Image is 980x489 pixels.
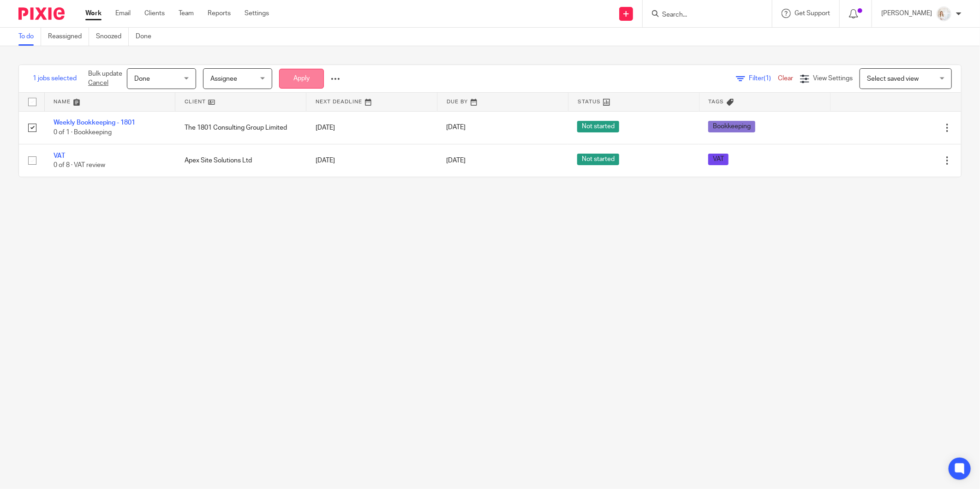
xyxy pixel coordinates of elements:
[175,111,306,144] td: The 1801 Consulting Group Limited
[881,9,932,18] p: [PERSON_NAME]
[134,76,150,82] span: Done
[18,7,65,20] img: Pixie
[813,75,853,82] span: View Settings
[88,80,108,86] a: Cancel
[175,144,306,177] td: Apex Site Solutions Ltd
[54,129,112,136] span: 0 of 1 · Bookkeeping
[778,75,793,82] a: Clear
[709,99,724,104] span: Tags
[85,9,102,18] a: Work
[144,9,165,18] a: Clients
[48,28,89,46] a: Reassigned
[115,9,131,18] a: Email
[136,28,158,46] a: Done
[33,74,77,83] span: 1 jobs selected
[210,76,237,82] span: Assignee
[54,162,105,168] span: 0 of 8 · VAT review
[279,69,324,89] button: Apply
[795,10,830,17] span: Get Support
[937,6,951,21] img: Image.jpeg
[708,154,729,165] span: VAT
[577,121,619,132] span: Not started
[54,119,135,126] a: Weekly Bookkeeping - 1801
[867,76,919,82] span: Select saved view
[96,28,129,46] a: Snoozed
[306,144,437,177] td: [DATE]
[245,9,269,18] a: Settings
[18,28,41,46] a: To do
[179,9,194,18] a: Team
[708,121,755,132] span: Bookkeeping
[447,125,466,131] span: [DATE]
[577,154,619,165] span: Not started
[54,153,65,159] a: VAT
[88,69,122,88] p: Bulk update
[306,111,437,144] td: [DATE]
[208,9,231,18] a: Reports
[447,157,466,164] span: [DATE]
[749,75,778,82] span: Filter
[661,11,744,19] input: Search
[764,75,771,82] span: (1)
